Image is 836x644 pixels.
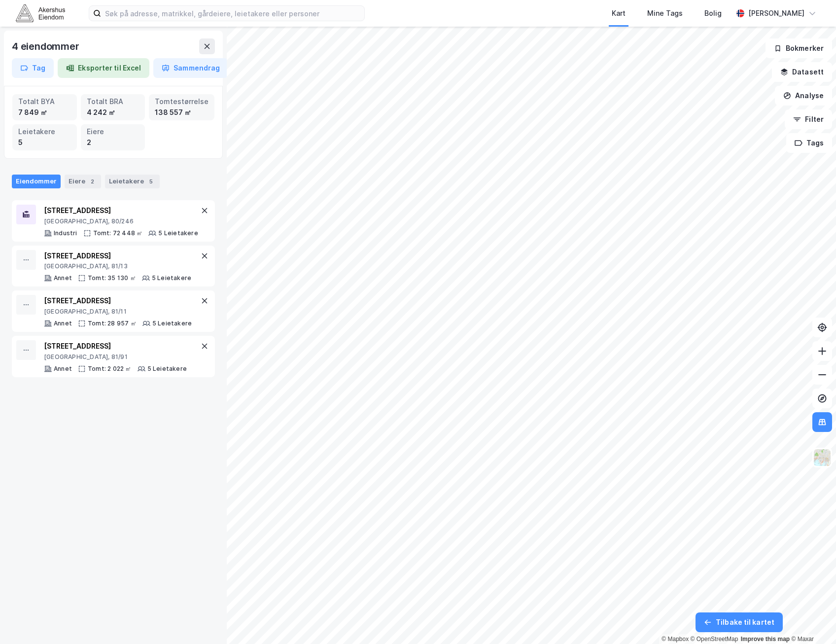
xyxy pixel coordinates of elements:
[44,262,191,270] div: [GEOGRAPHIC_DATA], 81/13
[766,38,832,58] button: Bokmerker
[88,274,136,282] div: Tomt: 35 130 ㎡
[146,177,156,186] div: 5
[16,4,65,22] img: akershus-eiendom-logo.9091f326c980b4bce74ccdd9f866810c.svg
[54,229,77,237] div: Industri
[12,58,54,78] button: Tag
[18,96,71,107] div: Totalt BYA
[101,6,364,21] input: Søk på adresse, matrikkel, gårdeiere, leietakere eller personer
[153,58,228,78] button: Sammendrag
[44,295,192,307] div: [STREET_ADDRESS]
[18,137,71,148] div: 5
[54,365,72,373] div: Annet
[787,597,836,644] iframe: Chat Widget
[58,58,149,78] button: Eksporter til Excel
[155,107,209,118] div: 138 557 ㎡
[787,597,836,644] div: Kontrollprogram for chat
[87,137,139,148] div: 2
[44,217,198,225] div: [GEOGRAPHIC_DATA], 80/246
[152,320,192,327] div: 5 Leietakere
[54,274,72,282] div: Annet
[87,96,139,107] div: Totalt BRA
[87,126,139,137] div: Eiere
[704,7,722,19] div: Bolig
[691,636,738,643] a: OpenStreetMap
[44,353,187,361] div: [GEOGRAPHIC_DATA], 81/91
[44,250,191,262] div: [STREET_ADDRESS]
[152,274,191,282] div: 5 Leietakere
[18,126,71,137] div: Leietakere
[18,107,71,118] div: 7 849 ㎡
[775,86,832,106] button: Analyse
[87,177,97,186] div: 2
[785,109,832,129] button: Filter
[612,7,626,19] div: Kart
[662,636,689,643] a: Mapbox
[786,133,832,153] button: Tags
[696,612,783,632] button: Tilbake til kartet
[748,7,804,19] div: [PERSON_NAME]
[741,636,790,643] a: Improve this map
[44,205,198,216] div: [STREET_ADDRESS]
[88,320,137,327] div: Tomt: 28 957 ㎡
[147,365,187,373] div: 5 Leietakere
[155,96,209,107] div: Tomtestørrelse
[87,107,139,118] div: 4 242 ㎡
[158,229,198,237] div: 5 Leietakere
[44,308,192,316] div: [GEOGRAPHIC_DATA], 81/11
[12,175,61,188] div: Eiendommer
[105,175,160,188] div: Leietakere
[54,320,72,327] div: Annet
[12,38,81,54] div: 4 eiendommer
[813,448,832,467] img: Z
[65,175,101,188] div: Eiere
[93,229,143,237] div: Tomt: 72 448 ㎡
[772,62,832,82] button: Datasett
[44,340,187,352] div: [STREET_ADDRESS]
[88,365,132,373] div: Tomt: 2 022 ㎡
[647,7,683,19] div: Mine Tags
